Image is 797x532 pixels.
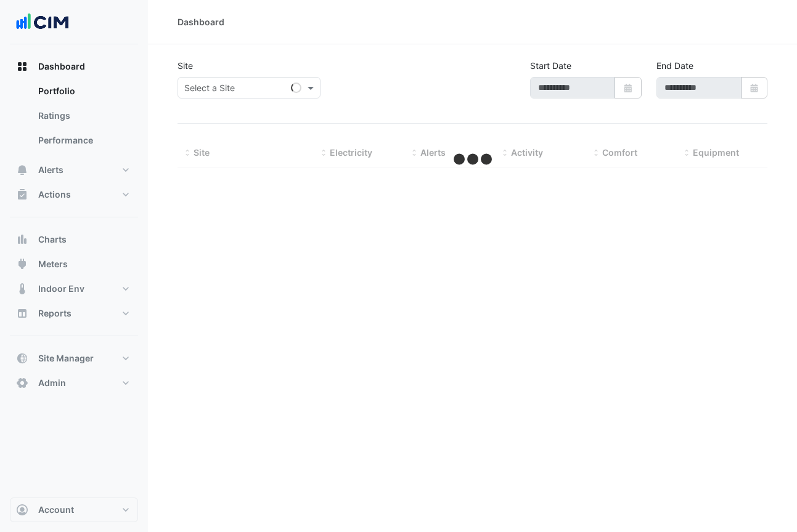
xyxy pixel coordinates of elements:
[16,258,28,270] app-icon: Meters
[16,60,28,73] app-icon: Dashboard
[530,59,571,72] label: Start Date
[10,54,138,79] button: Dashboard
[10,301,138,326] button: Reports
[194,147,210,158] span: Site
[38,233,67,246] span: Charts
[38,377,66,389] span: Admin
[511,147,543,158] span: Activity
[16,233,28,246] app-icon: Charts
[10,371,138,395] button: Admin
[10,276,138,301] button: Indoor Env
[330,147,372,158] span: Electricity
[656,59,693,72] label: End Date
[38,352,94,365] span: Site Manager
[38,504,74,516] span: Account
[38,307,72,320] span: Reports
[10,158,138,182] button: Alerts
[28,128,138,153] a: Performance
[693,147,739,158] span: Equipment
[10,227,138,252] button: Charts
[38,258,68,270] span: Meters
[10,79,138,158] div: Dashboard
[28,103,138,128] a: Ratings
[38,60,85,73] span: Dashboard
[10,346,138,371] button: Site Manager
[10,182,138,207] button: Actions
[16,164,28,176] app-icon: Alerts
[38,283,84,295] span: Indoor Env
[15,10,70,34] img: Company Logo
[38,164,63,176] span: Alerts
[10,498,138,522] button: Account
[16,307,28,320] app-icon: Reports
[28,79,138,103] a: Portfolio
[16,283,28,295] app-icon: Indoor Env
[16,352,28,365] app-icon: Site Manager
[602,147,637,158] span: Comfort
[38,188,71,201] span: Actions
[420,147,446,158] span: Alerts
[178,15,224,28] div: Dashboard
[16,377,28,389] app-icon: Admin
[10,252,138,276] button: Meters
[178,59,193,72] label: Site
[16,188,28,201] app-icon: Actions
